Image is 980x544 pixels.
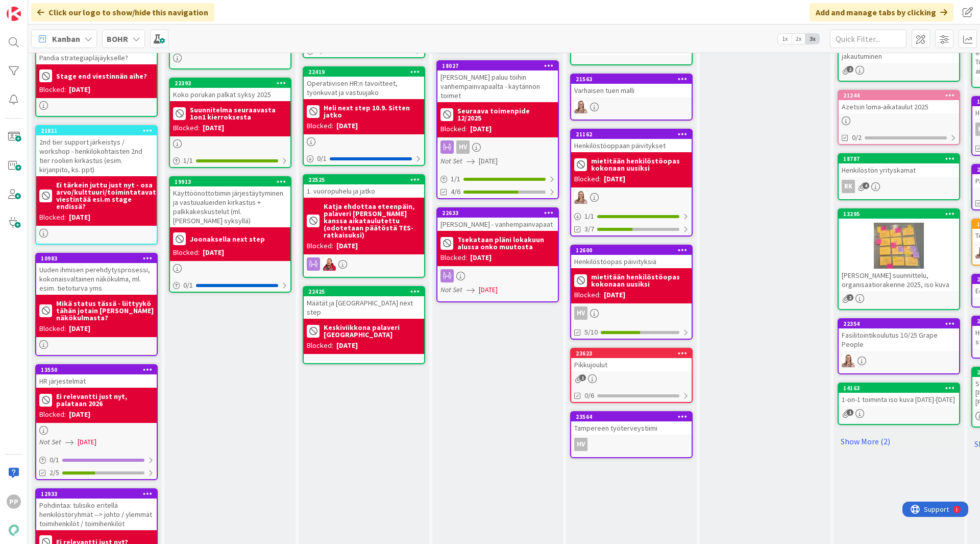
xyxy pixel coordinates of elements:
[571,412,692,435] div: 23564Tampereen työterveystiimi
[571,438,692,451] div: HV
[170,177,290,227] div: 19913Käyttöönottotiimin järjestäytyminen ja vastuualueiden kirkastus + palkkakeskustelut (ml. [PE...
[451,186,460,197] span: 4/6
[571,349,692,358] div: 23623
[574,174,601,184] div: Blocked:
[839,384,959,406] div: 141631-on-1 toiminta iso kuva [DATE]-[DATE]
[571,210,692,223] div: 1/1
[170,154,290,167] div: 1/1
[830,30,906,48] input: Quick Filter...
[847,66,853,73] span: 2
[456,140,470,154] div: HV
[53,4,56,12] div: 1
[839,209,959,291] div: 13295[PERSON_NAME] suunnittelu, organisaatiorakenne 2025, iso kuva
[304,257,424,271] div: JS
[39,323,66,334] div: Blocked:
[571,191,692,204] div: IH
[571,412,692,421] div: 23564
[571,246,692,268] div: 12600Henkilöstöopas päivityksiä
[56,73,147,80] b: Stage end viestinnän aihe?
[571,306,692,320] div: HV
[839,209,959,219] div: 13295
[839,154,959,177] div: 18787Henkilöstön yrityskamat
[571,421,692,435] div: Tampereen työterveystiimi
[437,70,558,102] div: [PERSON_NAME] paluu töihin vanhempainvapaalta - käytännön toimet
[317,153,327,164] span: 0 / 1
[56,393,154,407] b: Ei relevantti just nyt, palataan 2026
[324,324,421,338] b: Keskiviikkona palaveri [GEOGRAPHIC_DATA]
[839,100,959,113] div: Azetsin loma-aikataulut 2025
[839,319,959,351] div: 22354Fasilitointikoulutus 10/25 Grape People
[69,84,90,95] div: [DATE]
[170,279,290,292] div: 0/1
[56,300,154,321] b: Mikä status tässä - liittyykö tähän jotain [PERSON_NAME] näkökulmasta?
[805,34,819,44] span: 3x
[591,273,689,288] b: mietitään henkilöstöopas kokonaan uusiksi
[183,155,193,166] span: 1 / 1
[457,236,555,250] b: Tsekataan pläni lokakuun alussa onko muutosta
[307,121,333,131] div: Blocked:
[308,288,424,295] div: 22425
[838,433,960,450] a: Show More (2)
[839,91,959,100] div: 21244
[304,287,424,296] div: 22425
[304,184,424,198] div: 1. vuoropuhelu ja jatko
[574,191,587,204] img: IH
[576,413,692,420] div: 23564
[579,374,586,381] span: 1
[843,385,959,392] div: 14163
[170,186,290,227] div: Käyttöönottotiimin järjestäytyminen ja vastuualueiden kirkastus + palkkakeskustelut (ml. [PERSON_...
[52,33,80,45] span: Kanban
[304,152,424,165] div: 0/1
[36,263,157,295] div: Uuden ihmisen perehdytysprosessi, kokonaisvaltainen näkökulma, ml. esim. tietoturva yms
[7,7,21,21] img: Visit kanbanzone.com
[7,523,21,537] img: avatar
[39,84,66,95] div: Blocked:
[336,121,358,131] div: [DATE]
[173,247,200,258] div: Blocked:
[36,365,157,388] div: 13550HR järjestelmät
[36,499,157,530] div: Pohdintaa: tulisiko eritellä henkilöstöryhmät --> johto / ylemmät toimihenkilöt / toimihenkilöt
[304,77,424,99] div: Operatiivisen HR:n tavoitteet, työnkuvat ja vastuujako
[792,34,805,44] span: 2x
[576,76,692,83] div: 21563
[50,455,59,465] span: 0 / 1
[69,409,90,420] div: [DATE]
[308,176,424,183] div: 22525
[170,177,290,186] div: 19913
[50,467,59,478] span: 2/5
[571,255,692,268] div: Henkilöstöopas päivityksiä
[839,91,959,113] div: 21244Azetsin loma-aikataulut 2025
[41,490,157,498] div: 12933
[839,163,959,177] div: Henkilöstön yrityskamat
[843,155,959,162] div: 18787
[847,409,853,416] span: 1
[36,254,157,263] div: 10983
[778,34,792,44] span: 1x
[571,130,692,152] div: 21162Henkilöstöoppaan päivitykset
[571,75,692,84] div: 21563
[571,246,692,255] div: 12600
[175,178,290,185] div: 19913
[470,252,492,263] div: [DATE]
[170,79,290,88] div: 22393
[41,366,157,373] div: 13550
[479,285,498,295] span: [DATE]
[571,100,692,113] div: IH
[39,437,61,446] i: Not Set
[571,130,692,139] div: 21162
[437,61,558,102] div: 18027[PERSON_NAME] paluu töihin vanhempainvapaalta - käytännön toimet
[584,327,598,338] span: 5/10
[170,79,290,101] div: 22393Koko porukan palkat syksy 2025
[56,181,156,210] b: Ei tärkein juttu just nyt - osa arvo/kulttuuri/toimintatavat viestintää esi.m stage endissä?
[576,350,692,357] div: 23623
[839,269,959,291] div: [PERSON_NAME] suunnittelu, organisaatiorakenne 2025, iso kuva
[839,384,959,393] div: 14163
[839,393,959,406] div: 1-on-1 toiminta iso kuva [DATE]-[DATE]
[437,208,558,231] div: 22633[PERSON_NAME] - vanhempainvapaat
[190,235,265,243] b: Joonaksella next step
[324,203,421,239] b: Katja ehdottaa eteenpäin, palaveri [PERSON_NAME] kanssa aikataulutettu (odotetaan päätöstä TES-ra...
[839,328,959,351] div: Fasilitointikoulutus 10/25 Grape People
[170,88,290,101] div: Koko porukan palkat syksy 2025
[78,437,96,447] span: [DATE]
[304,67,424,77] div: 22419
